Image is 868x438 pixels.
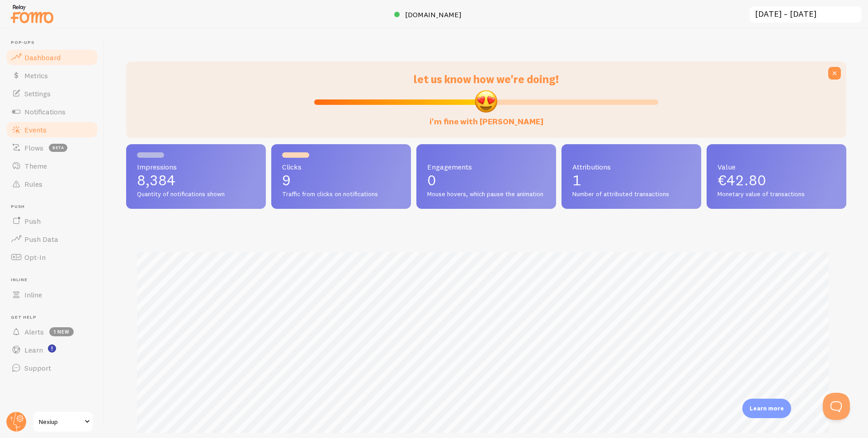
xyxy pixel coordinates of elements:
span: Get Help [11,315,99,320]
span: Push [24,217,41,226]
a: Dashboard [5,48,99,66]
span: Monetary value of transactions [717,190,835,198]
span: Number of attributed transactions [572,190,690,198]
span: Engagements [427,163,545,170]
span: Settings [24,89,51,98]
span: Clicks [282,163,400,170]
span: Push Data [24,235,58,244]
span: Support [24,363,51,372]
a: Theme [5,157,99,175]
span: Events [24,125,47,134]
span: Theme [24,161,47,170]
a: Support [5,359,99,377]
a: Notifications [5,103,99,121]
div: Learn more [742,399,791,418]
a: Metrics [5,66,99,85]
span: Rules [24,179,42,188]
span: Opt-In [24,253,46,262]
span: Flows [24,143,43,152]
p: 0 [427,173,545,188]
span: Mouse hovers, which pause the animation [427,190,545,198]
span: 1 new [49,327,74,336]
a: Flows beta [5,139,99,157]
a: Opt-In [5,248,99,266]
span: Inline [24,290,42,299]
span: Traffic from clicks on notifications [282,190,400,198]
p: 8,384 [137,173,255,188]
a: Learn [5,341,99,359]
span: Attributions [572,163,690,170]
p: 9 [282,173,400,188]
svg: <p>Watch New Feature Tutorials!</p> [48,344,56,353]
a: Alerts 1 new [5,323,99,341]
img: emoji.png [474,89,498,113]
span: Notifications [24,107,66,116]
span: Dashboard [24,53,61,62]
label: i'm fine with [PERSON_NAME] [429,108,543,127]
a: Rules [5,175,99,193]
a: Push [5,212,99,230]
span: Pop-ups [11,40,99,46]
span: Push [11,204,99,210]
span: let us know how we're doing! [414,72,559,86]
img: fomo-relay-logo-orange.svg [9,2,55,25]
span: Metrics [24,71,48,80]
p: 1 [572,173,690,188]
span: Alerts [24,327,44,336]
iframe: Help Scout Beacon - Open [823,393,850,420]
span: Learn [24,345,43,354]
span: beta [49,144,67,152]
a: Push Data [5,230,99,248]
span: Quantity of notifications shown [137,190,255,198]
a: Settings [5,85,99,103]
span: Inline [11,277,99,283]
span: Value [717,163,835,170]
a: Nexiup [33,411,94,433]
a: Inline [5,286,99,304]
span: Nexiup [39,416,82,427]
span: €42.80 [717,171,766,189]
span: Impressions [137,163,255,170]
p: Learn more [750,404,784,413]
a: Events [5,121,99,139]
